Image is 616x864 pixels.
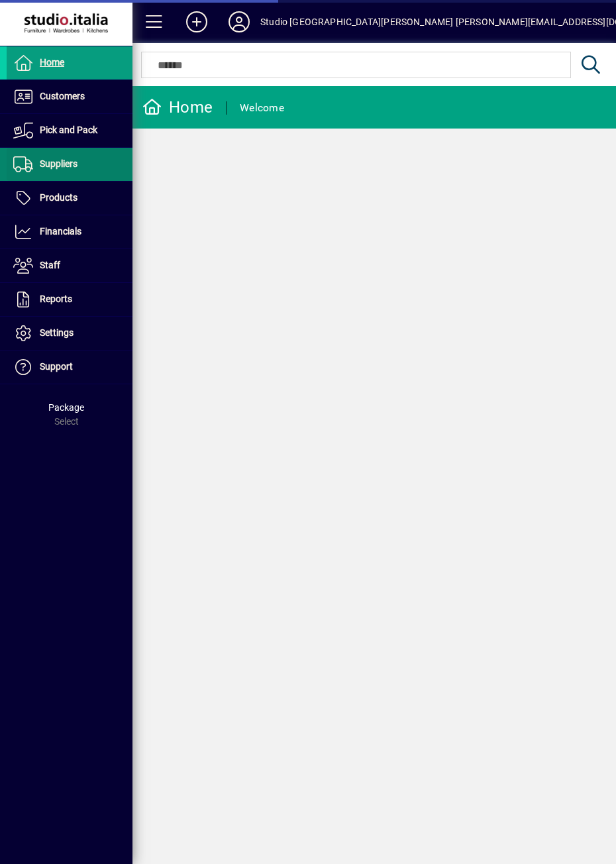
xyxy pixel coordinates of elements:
[40,192,77,203] span: Products
[40,57,64,68] span: Home
[142,97,213,118] div: Home
[40,125,97,135] span: Pick and Pack
[7,249,132,282] a: Staff
[7,351,132,384] a: Support
[7,80,132,113] a: Customers
[240,97,284,119] div: Welcome
[260,11,381,32] div: Studio [GEOGRAPHIC_DATA]
[40,260,60,270] span: Staff
[176,10,218,34] button: Add
[40,158,77,169] span: Suppliers
[40,361,73,372] span: Support
[40,91,85,101] span: Customers
[40,294,72,304] span: Reports
[40,327,74,338] span: Settings
[7,148,132,181] a: Suppliers
[7,114,132,147] a: Pick and Pack
[7,283,132,316] a: Reports
[48,402,84,413] span: Package
[7,317,132,350] a: Settings
[7,215,132,248] a: Financials
[218,10,260,34] button: Profile
[7,182,132,215] a: Products
[40,226,81,237] span: Financials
